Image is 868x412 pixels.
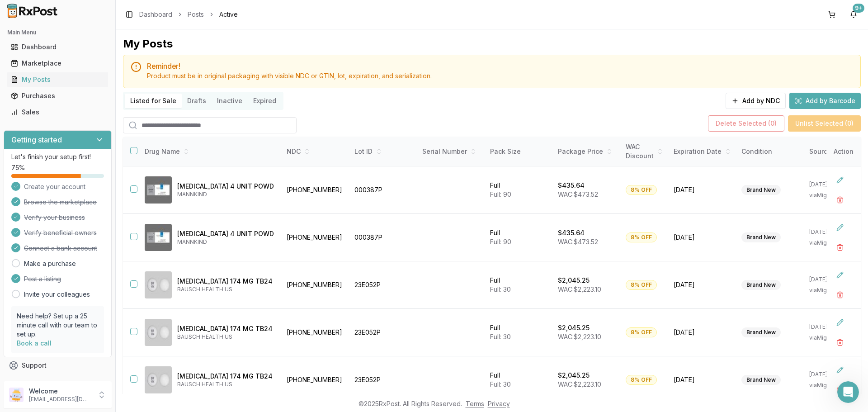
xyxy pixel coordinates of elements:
[674,185,731,194] span: [DATE]
[626,232,657,242] div: 8% OFF
[177,182,274,191] p: [MEDICAL_DATA] 4 UNIT POWD
[145,176,172,204] img: Afrezza 4 UNIT POWD
[177,333,274,341] p: BAUSCH HEALTH US
[177,238,274,246] p: MANNKIND
[490,380,511,388] span: Full: 30
[24,244,97,253] span: Connect a bank account
[354,147,411,156] div: Lot ID
[558,323,590,332] p: $2,045.25
[832,287,848,303] button: Delete
[626,327,657,337] div: 8% OFF
[4,357,112,374] button: Support
[674,280,731,289] span: [DATE]
[7,104,108,120] a: Sales
[177,277,274,286] p: [MEDICAL_DATA] 174 MG TB24
[349,166,417,214] td: 000387P
[349,356,417,404] td: 23E052P
[674,328,731,337] span: [DATE]
[485,261,552,309] td: Full
[7,29,108,36] h2: Main Menu
[281,166,349,214] td: [PHONE_NUMBER]
[674,375,731,384] span: [DATE]
[145,224,172,251] img: Afrezza 4 UNIT POWD
[832,314,848,331] button: Edit
[4,374,112,390] button: Feedback
[349,214,417,261] td: 000387P
[11,43,104,52] div: Dashboard
[809,323,844,331] p: [DATE]
[145,319,172,346] img: Aplenzin 174 MG TB24
[626,142,663,161] div: WAC Discount
[281,261,349,309] td: [PHONE_NUMBER]
[832,267,848,283] button: Edit
[741,185,781,195] div: Brand New
[826,137,861,166] th: Action
[741,232,781,242] div: Brand New
[24,290,90,299] a: Invite your colleagues
[485,214,552,261] td: Full
[741,375,781,385] div: Brand New
[7,71,108,88] a: My Posts
[809,382,844,389] p: via Migrated
[846,7,861,22] button: 9+
[832,219,848,236] button: Edit
[11,91,104,100] div: Purchases
[281,214,349,261] td: [PHONE_NUMBER]
[674,147,731,156] div: Expiration Date
[7,88,108,104] a: Purchases
[219,10,238,19] span: Active
[22,377,52,386] span: Feedback
[145,366,172,393] img: Aplenzin 174 MG TB24
[626,375,657,385] div: 8% OFF
[736,137,804,166] th: Condition
[422,147,479,156] div: Serial Number
[809,147,844,156] div: Source
[809,287,844,294] p: via Migrated
[24,275,61,284] span: Post a listing
[248,94,282,108] button: Expired
[832,334,848,350] button: Delete
[466,400,484,407] a: Terms
[177,229,274,238] p: [MEDICAL_DATA] 4 UNIT POWD
[145,147,274,156] div: Drug Name
[789,93,861,109] button: Add by Barcode
[4,105,112,119] button: Sales
[558,333,601,341] span: WAC: $2,223.10
[7,39,108,55] a: Dashboard
[177,191,274,198] p: MANNKIND
[29,396,92,403] p: [EMAIL_ADDRESS][DOMAIN_NAME]
[832,192,848,208] button: Delete
[4,72,112,87] button: My Posts
[726,93,786,109] button: Add by NDC
[123,37,173,51] div: My Posts
[17,312,99,339] p: Need help? Set up a 25 minute call with our team to set up.
[11,108,104,117] div: Sales
[281,309,349,356] td: [PHONE_NUMBER]
[809,228,844,236] p: [DATE]
[24,228,97,237] span: Verify beneficial owners
[29,387,92,396] p: Welcome
[287,147,344,156] div: NDC
[145,271,172,298] img: Aplenzin 174 MG TB24
[147,71,853,81] div: Product must be in original packaging with visible NDC or GTIN, lot, expiration, and serialization.
[4,40,112,54] button: Dashboard
[809,334,844,341] p: via Migrated
[490,333,511,341] span: Full: 30
[853,4,864,13] div: 9+
[24,259,76,268] a: Make a purchase
[558,181,585,190] p: $435.64
[558,276,590,285] p: $2,045.25
[490,190,511,198] span: Full: 90
[490,238,511,246] span: Full: 90
[832,362,848,378] button: Edit
[139,10,238,19] nav: breadcrumb
[11,152,104,161] p: Let's finish your setup first!
[349,309,417,356] td: 23E052P
[212,94,248,108] button: Inactive
[809,192,844,199] p: via Migrated
[485,309,552,356] td: Full
[11,163,25,172] span: 75 %
[809,181,844,188] p: [DATE]
[4,4,61,18] img: RxPost Logo
[837,381,859,403] iframe: Intercom live chat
